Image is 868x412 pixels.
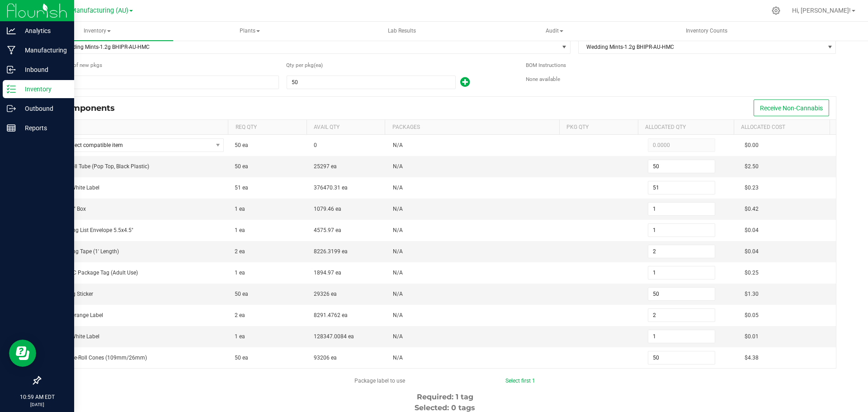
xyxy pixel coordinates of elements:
p: [DATE] [4,401,70,408]
span: N/A [393,333,403,340]
span: Firelog Sticker [59,291,93,297]
span: Pre-Roll Tube (Pop Top, Black Plastic) [59,163,149,170]
span: $0.04 [745,227,759,233]
span: 8226.3199 ea [314,248,348,255]
span: 1894.97 ea [314,270,341,276]
span: BOM Instructions [526,62,566,68]
p: 10:59 AM EDT [4,393,70,401]
p: Inventory [16,84,70,95]
span: $2.50 [745,163,759,170]
span: HM Pre-Roll Cones (109mm/26mm) [59,355,147,361]
span: $0.01 [745,333,759,340]
inline-svg: Manufacturing [7,46,16,55]
inline-svg: Reports [7,123,16,133]
span: $0.25 [745,270,759,276]
th: Item [53,120,228,135]
span: Select compatible item [59,139,212,152]
th: Packages [385,120,559,135]
p: Manufacturing [16,45,70,56]
div: Components [60,103,122,113]
span: Plants [175,22,325,40]
span: 2 ea [235,312,245,318]
iframe: Resource center [9,340,36,367]
p: Reports [16,123,70,133]
span: METRC Package Tag (Adult Use) [59,270,138,276]
span: Packing List Envelope 5.5x4.5" [59,227,133,233]
span: 1 ea [235,333,245,340]
span: Number of new packages to create [53,62,102,70]
th: Pkg Qty [559,120,638,135]
a: Lab Results [326,22,478,41]
span: Add new output [456,81,470,87]
span: $0.23 [745,185,759,191]
span: $4.38 [745,355,759,361]
span: $0.04 [745,248,759,255]
span: N/A [393,142,403,148]
span: 8291.4762 ea [314,312,348,318]
th: Allocated Cost [734,120,830,135]
a: Inventory Counts [631,22,783,41]
span: 93206 ea [314,355,337,361]
a: Inventory [22,22,173,41]
span: 51 ea [235,185,248,191]
inline-svg: Outbound [7,104,16,113]
span: 128347.0084 ea [314,333,354,340]
span: 50 ea [235,291,248,297]
span: 2x1" White Label [59,185,99,191]
span: N/A [393,355,403,361]
a: Plants [174,22,325,41]
span: N/A [393,312,403,318]
p: Inbound [16,64,70,75]
span: N/A [393,248,403,255]
span: 0 [314,142,317,148]
th: Avail Qty [307,120,385,135]
span: Stash Manufacturing (AU) [52,7,128,14]
p: Analytics [16,25,70,36]
span: Quantity per package (ea) [286,62,314,70]
span: 50 ea [235,142,248,148]
button: Receive Non-Cannabis [754,99,829,116]
span: 1 ea [235,206,245,212]
span: Hi, [PERSON_NAME]! [792,7,851,14]
span: 1079.46 ea [314,206,341,212]
th: Allocated Qty [638,120,734,135]
span: 25297 ea [314,163,337,170]
span: 50 ea [235,355,248,361]
span: 2 ea [235,248,245,255]
span: N/A [393,163,403,170]
span: 50 ea [235,163,248,170]
a: Audit [479,22,630,41]
span: (ea) [314,62,322,70]
span: $0.42 [745,206,759,212]
th: Req Qty [228,120,307,135]
div: Manage settings [770,6,782,15]
span: $0.05 [745,312,759,318]
span: Inventory Counts [674,27,740,35]
span: N/A [393,185,403,191]
span: None available [526,76,560,82]
span: Package label to use [354,378,405,384]
span: Wedding Mints-1.2g BHIPR-AU-HMC [579,41,825,53]
span: Lab Results [376,27,428,35]
span: $1.30 [745,291,759,297]
p: Outbound [16,103,70,114]
span: N/A [393,291,403,297]
a: Select first 1 [505,378,535,384]
span: 3x2" Orange Label [59,312,103,318]
inline-svg: Inbound [7,65,16,74]
span: 1 ea [235,270,245,276]
inline-svg: Inventory [7,85,16,94]
span: 4575.97 ea [314,227,341,233]
span: 3x1" White Label [59,333,99,340]
span: Receive Non-Cannabis [760,104,823,112]
span: N/A [393,206,403,212]
span: 376470.31 ea [314,185,348,191]
inline-svg: Analytics [7,26,16,35]
span: 1 ea [235,227,245,233]
span: Audit [479,22,630,40]
span: Wedding Mints-1.2g BHIPR-AU-HMC [54,41,559,53]
span: 29326 ea [314,291,337,297]
span: $0.00 [745,142,759,148]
